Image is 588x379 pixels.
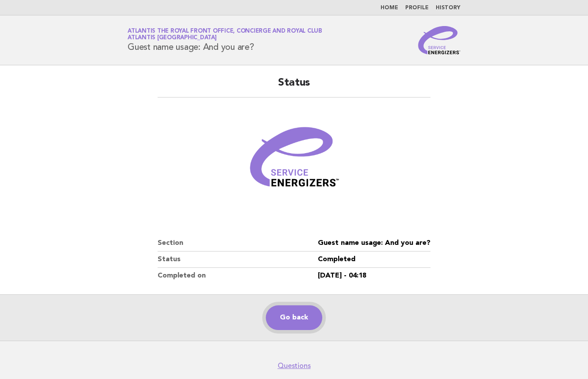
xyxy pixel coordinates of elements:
dt: Completed on [158,268,318,284]
h1: Guest name usage: And you are? [128,29,322,52]
a: Home [381,5,398,11]
dt: Status [158,251,318,268]
a: Go back [266,305,322,330]
img: Service Energizers [418,26,460,54]
a: History [436,5,460,11]
dd: Guest name usage: And you are? [318,235,430,251]
dd: [DATE] - 04:18 [318,268,430,284]
h2: Status [158,76,430,98]
a: Atlantis The Royal Front Office, Concierge and Royal ClubAtlantis [GEOGRAPHIC_DATA] [128,28,322,41]
span: Atlantis [GEOGRAPHIC_DATA] [128,35,217,41]
dt: Section [158,235,318,251]
dd: Completed [318,251,430,268]
a: Profile [405,5,429,11]
a: Questions [278,361,311,370]
img: Verified [241,108,347,214]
